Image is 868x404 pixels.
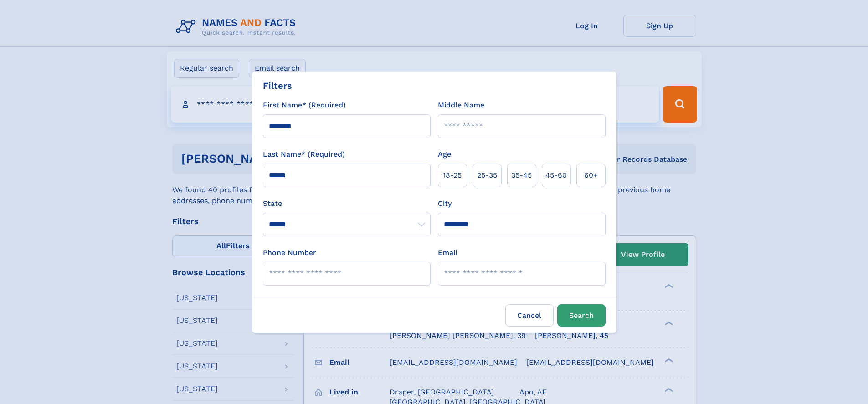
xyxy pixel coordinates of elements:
span: 60+ [584,170,598,181]
span: 18‑25 [443,170,462,181]
span: 25‑35 [477,170,497,181]
span: 45‑60 [545,170,567,181]
label: Middle Name [438,100,484,111]
label: Last Name* (Required) [263,149,345,160]
label: State [263,198,431,209]
div: Filters [263,79,292,92]
label: Cancel [505,304,554,327]
span: 35‑45 [511,170,532,181]
label: First Name* (Required) [263,100,346,111]
label: Phone Number [263,247,316,258]
button: Search [557,304,606,327]
label: Age [438,149,451,160]
label: Email [438,247,457,258]
label: City [438,198,452,209]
